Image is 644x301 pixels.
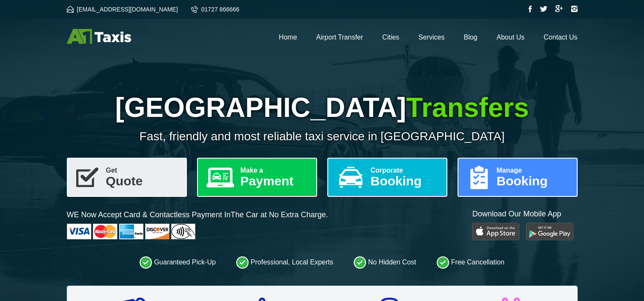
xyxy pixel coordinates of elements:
img: Twitter [540,6,547,12]
li: No Hidden Cost [354,256,416,269]
span: Transfers [406,92,529,123]
span: The Car at No Extra Charge. [231,210,328,219]
a: Airport Transfer [316,34,363,41]
h1: [GEOGRAPHIC_DATA] [67,92,578,123]
span: Get [106,167,179,174]
a: 01727 866666 [191,6,240,13]
a: Contact Us [544,34,577,41]
img: Google Plus [555,5,563,12]
a: [EMAIL_ADDRESS][DOMAIN_NAME] [67,6,178,13]
a: About Us [497,34,525,41]
p: Download Our Mobile App [472,209,577,219]
img: Google Play [526,223,573,240]
a: ManageBooking [458,158,578,197]
img: Instagram [571,6,578,12]
img: Play Store [472,223,519,240]
p: WE Now Accept Card & Contactless Payment In [67,210,328,220]
img: A1 Taxis St Albans LTD [67,29,131,44]
li: Guaranteed Pick-Up [140,256,216,269]
a: Cities [382,34,399,41]
span: Corporate [371,167,440,174]
a: GetQuote [67,158,187,197]
a: Home [279,34,297,41]
img: Facebook [529,6,532,12]
a: Services [418,34,444,41]
span: Make a [240,167,309,174]
span: Manage [497,167,570,174]
a: Make aPayment [197,158,317,197]
a: Blog [464,34,477,41]
li: Professional, Local Experts [236,256,333,269]
li: Free Cancellation [437,256,504,269]
p: Fast, friendly and most reliable taxi service in [GEOGRAPHIC_DATA] [67,130,578,143]
img: Cards [67,224,195,239]
a: CorporateBooking [327,158,447,197]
